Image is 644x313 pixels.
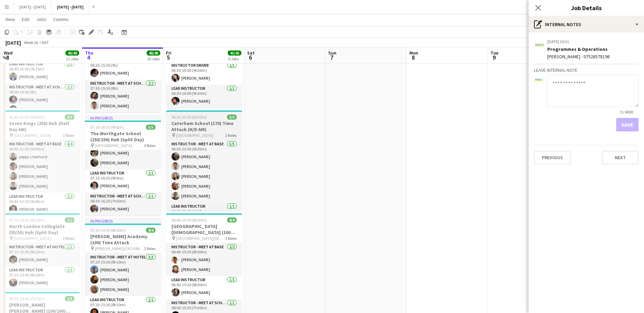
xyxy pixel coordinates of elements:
[490,54,498,61] span: 9
[166,276,242,299] app-card-role: Lead Instructor1/106:40-15:30 (8h50m)[PERSON_NAME]
[85,253,161,296] app-card-role: Instructor - Meet at Hotel3/307:20-15:30 (8h10m)[PERSON_NAME][PERSON_NAME][PERSON_NAME]
[85,115,161,215] app-job-card: In progress07:15-16:20 (9h5m)5/5The Worthgate School (150/150) Hub (Split Day) [GEOGRAPHIC_DATA]3...
[4,83,80,116] app-card-role: Instructor - Meet at School2/208:00-16:00 (8h)[PERSON_NAME][PERSON_NAME]
[327,54,336,61] span: 7
[22,16,30,22] span: Edit
[42,40,49,45] div: BST
[34,15,49,24] a: Jobs
[85,218,161,224] div: In progress
[166,243,242,276] app-card-role: Instructor - Meet at Base2/206:40-15:30 (8h50m)[PERSON_NAME][PERSON_NAME]
[176,133,213,138] span: [GEOGRAPHIC_DATA]
[95,246,144,251] span: [PERSON_NAME][GEOGRAPHIC_DATA]
[166,120,242,132] h3: Caterham School (170) Time Attack (H/D AM)
[534,67,639,73] h3: Leave internal note
[4,60,80,83] app-card-role: Lead Instructor1/106:45-16:00 (9h15m)[PERSON_NAME]
[529,3,644,12] h3: Job Details
[408,54,418,61] span: 8
[228,56,241,61] div: 9 Jobs
[146,228,155,233] span: 4/4
[3,15,18,24] a: View
[166,203,242,226] app-card-role: Lead Instructor1/106:30-13:00 (6h30m)
[65,217,74,223] span: 2/2
[66,50,79,56] span: 49/49
[14,133,51,138] span: [GEOGRAPHIC_DATA]
[65,114,74,120] span: 8/8
[247,50,255,56] span: Sat
[85,50,93,56] span: Thu
[225,236,237,241] span: 3 Roles
[85,169,161,192] app-card-role: Lead Instructor1/107:15-16:20 (9h5m)[PERSON_NAME]
[14,236,51,241] span: [GEOGRAPHIC_DATA]
[4,110,80,211] app-job-card: 06:45-12:30 (5h45m)8/8Seven Kings (250) Hub (Half Day AM) [GEOGRAPHIC_DATA]3 RolesInstructor - Me...
[63,133,74,138] span: 3 Roles
[147,56,160,61] div: 10 Jobs
[147,50,160,56] span: 48/48
[14,0,52,14] button: [DATE] - [DATE]
[85,115,161,121] div: In progress
[225,133,237,138] span: 2 Roles
[166,223,242,235] h3: [GEOGRAPHIC_DATA][DEMOGRAPHIC_DATA] (100) Hub
[171,114,207,120] span: 06:30-13:00 (6h30m)
[84,54,93,61] span: 4
[90,125,124,130] span: 07:15-16:20 (9h5m)
[171,217,207,223] span: 06:40-15:30 (8h50m)
[51,15,71,24] a: Comms
[166,62,242,85] app-card-role: Instructor Driver1/106:30-16:00 (9h30m)[PERSON_NAME]
[246,54,255,61] span: 6
[5,39,21,46] div: [DATE]
[146,125,155,130] span: 5/5
[53,16,69,22] span: Comms
[22,40,39,45] span: Week 36
[227,114,237,120] span: 6/6
[9,296,44,301] span: 08:30-15:45 (7h15m)
[176,236,225,241] span: [GEOGRAPHIC_DATA][DEMOGRAPHIC_DATA]
[615,109,639,114] span: 0 / 4000
[66,56,79,61] div: 11 Jobs
[409,50,418,56] span: Mon
[166,110,242,211] app-job-card: 06:30-13:00 (6h30m)6/6Caterham School (170) Time Attack (H/D AM) [GEOGRAPHIC_DATA]2 RolesInstruct...
[4,223,80,235] h3: North London Collegiate (55/55) Hub (Split Day)
[85,130,161,143] h3: The Worthgate School (150/150) Hub (Split Day)
[4,140,80,193] app-card-role: Instructor - Meet at Base4/406:45-12:30 (5h45m)poppy crowhurst[PERSON_NAME][PERSON_NAME][PERSON_N...
[52,0,89,14] button: [DATE] - [DATE]
[228,50,241,56] span: 43/43
[529,16,644,33] div: Internal notes
[4,266,80,289] app-card-role: Lead Instructor1/107:15-15:45 (8h30m)[PERSON_NAME]
[547,39,569,44] div: [DATE] 10:31
[547,46,639,52] div: Programmes & Operations
[166,85,242,108] app-card-role: Lead Instructor1/106:30-16:00 (9h30m)[PERSON_NAME]
[85,233,161,246] h3: [PERSON_NAME] Academy (100) Time Attack
[36,16,47,22] span: Jobs
[9,114,44,120] span: 06:45-12:30 (5h45m)
[9,217,44,223] span: 07:15-15:45 (8h30m)
[63,236,74,241] span: 2 Roles
[65,296,74,301] span: 3/3
[5,16,15,22] span: View
[547,54,639,60] div: [PERSON_NAME] - 07528578198
[491,50,498,56] span: Tue
[4,193,80,226] app-card-role: Lead Instructor2/206:45-12:30 (5h45m)[PERSON_NAME]
[85,192,161,215] app-card-role: Instructor - Meet at School1/108:30-16:20 (7h50m)[PERSON_NAME]
[4,213,80,289] app-job-card: 07:15-15:45 (8h30m)2/2North London Collegiate (55/55) Hub (Split Day) [GEOGRAPHIC_DATA]2 RolesIns...
[166,140,242,203] app-card-role: Instructor - Meet at Base5/506:30-13:00 (6h30m)[PERSON_NAME][PERSON_NAME][PERSON_NAME][PERSON_NAM...
[602,151,639,164] button: Next
[19,15,32,24] a: Edit
[4,120,80,132] h3: Seven Kings (250) Hub (Half Day AM)
[95,143,132,148] span: [GEOGRAPHIC_DATA]
[144,143,155,148] span: 3 Roles
[85,80,161,112] app-card-role: Instructor - Meet at School2/207:30-15:30 (8h)[PERSON_NAME][PERSON_NAME]
[328,50,336,56] span: Sun
[144,246,155,251] span: 2 Roles
[4,243,80,266] app-card-role: Instructor - Meet at Hotel1/107:15-15:45 (8h30m)[PERSON_NAME]
[4,50,13,56] span: Wed
[166,50,171,56] span: Fri
[85,57,161,80] app-card-role: Lead Instructor1/106:30-15:30 (9h)[PERSON_NAME]
[90,228,126,233] span: 07:20-15:30 (8h10m)
[534,151,571,164] button: Previous
[165,54,171,61] span: 5
[227,217,237,223] span: 4/4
